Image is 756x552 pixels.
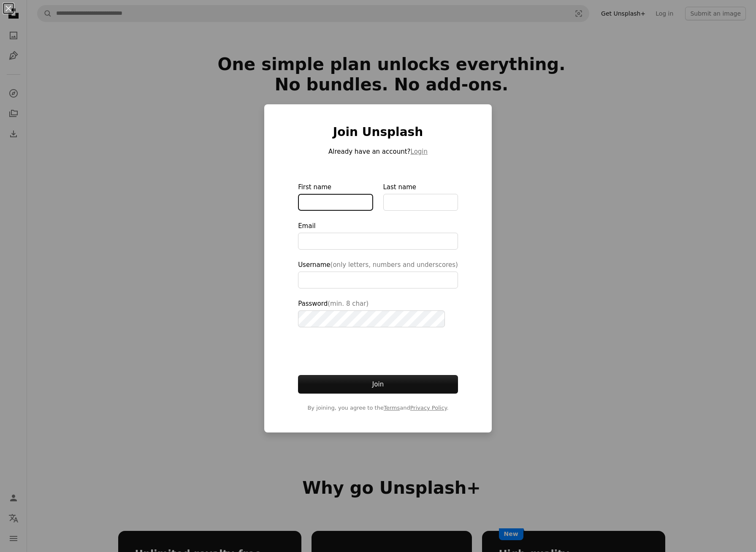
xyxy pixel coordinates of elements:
label: Password [298,299,458,327]
span: By joining, you agree to the and . [298,404,458,412]
input: Email [298,233,458,250]
p: Already have an account? [298,147,458,157]
input: Password(min. 8 char) [298,310,445,327]
input: First name [298,194,373,211]
span: (min. 8 char) [328,300,369,307]
a: Privacy Policy [410,405,447,411]
a: Terms [384,405,400,411]
label: First name [298,182,373,211]
label: Email [298,221,458,250]
label: Username [298,260,458,288]
input: Username(only letters, numbers and underscores) [298,272,458,288]
button: Login [411,147,428,157]
span: (only letters, numbers and underscores) [331,261,458,269]
h1: Join Unsplash [298,125,458,140]
label: Last name [383,182,458,211]
input: Last name [383,194,458,211]
button: Join [298,375,458,394]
